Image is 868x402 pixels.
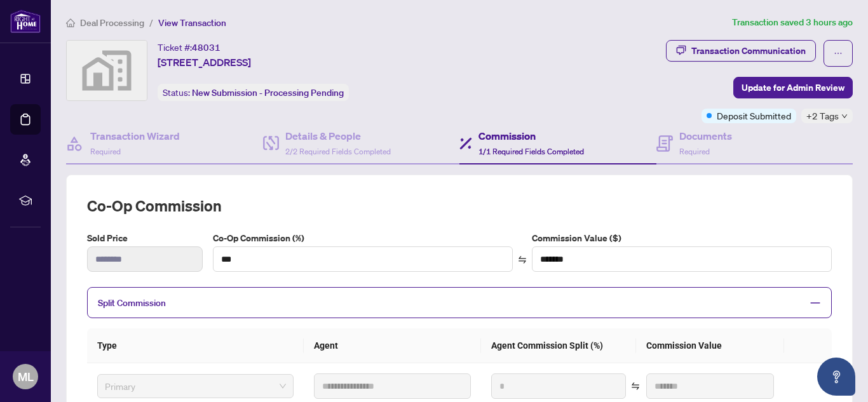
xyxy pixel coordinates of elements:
[192,87,344,98] span: New Submission - Processing Pending
[158,55,251,70] span: [STREET_ADDRESS]
[192,42,220,53] span: 48031
[806,109,839,123] span: +2 Tags
[733,77,853,98] button: Update for Admin Review
[666,40,816,62] button: Transaction Communication
[679,147,710,156] span: Required
[717,109,791,123] span: Deposit Submitted
[67,41,147,100] img: svg%3e
[158,40,220,55] div: Ticket #:
[834,49,843,58] span: ellipsis
[158,84,349,101] div: Status:
[518,255,527,264] span: swap
[80,17,144,29] span: Deal Processing
[532,231,832,245] label: Commission Value ($)
[478,147,584,156] span: 1/1 Required Fields Completed
[10,10,41,33] img: logo
[742,77,844,98] span: Update for Admin Review
[98,297,166,309] span: Split Commission
[478,128,584,144] h4: Commission
[285,128,391,144] h4: Details & People
[66,18,75,27] span: home
[481,328,636,363] th: Agent Commission Split (%)
[631,382,640,391] span: swap
[304,328,481,363] th: Agent
[679,128,732,144] h4: Documents
[841,113,848,119] span: down
[285,147,391,156] span: 2/2 Required Fields Completed
[87,231,203,245] label: Sold Price
[87,287,832,318] div: Split Commission
[90,147,121,156] span: Required
[158,17,226,29] span: View Transaction
[213,231,513,245] label: Co-Op Commission (%)
[636,328,784,363] th: Commission Value
[149,15,153,30] li: /
[810,297,821,309] span: minus
[732,15,853,30] article: Transaction saved 3 hours ago
[18,368,34,385] span: ML
[90,128,180,144] h4: Transaction Wizard
[87,196,832,216] h2: Co-op Commission
[817,358,855,396] button: Open asap
[87,328,304,363] th: Type
[691,41,806,61] div: Transaction Communication
[105,377,286,396] span: Primary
